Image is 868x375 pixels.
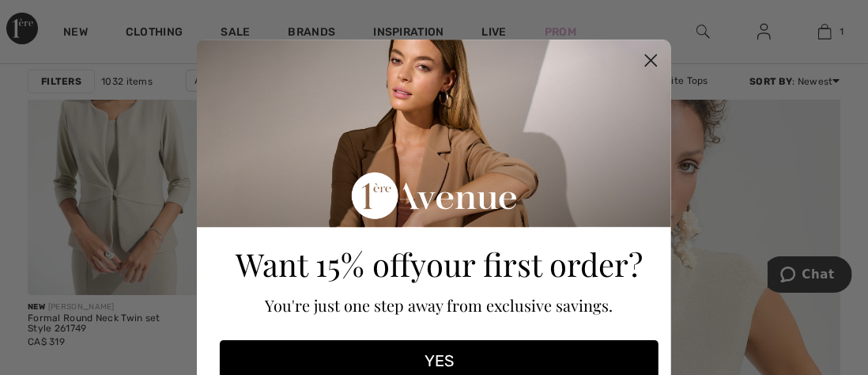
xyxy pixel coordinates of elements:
span: Chat [35,11,67,25]
button: Close dialog [637,47,665,74]
span: You're just one step away from exclusive savings. [266,294,613,316]
span: your first order? [410,243,643,285]
span: Want 15% off [236,243,410,285]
